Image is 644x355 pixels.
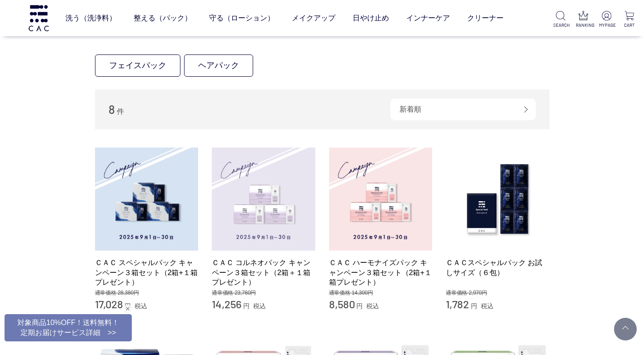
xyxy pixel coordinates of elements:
[599,11,614,29] a: MYPAGE
[95,290,199,297] div: 通常価格 28,380円
[134,5,192,31] a: 整える（パック）
[243,302,250,310] span: 円
[184,54,253,77] a: ヘアパック
[209,5,275,31] a: 守る（ローション）
[292,5,335,31] a: メイクアップ
[576,11,590,29] a: RANKING
[117,108,124,115] span: 件
[467,5,504,31] a: クリーナー
[109,102,115,116] span: 8
[446,290,549,297] div: 通常価格 2,970円
[212,148,315,251] img: ＣＡＣ コルネオパック キャンペーン３箱セット（2箱＋１箱プレゼント）
[329,258,433,287] a: ＣＡＣ ハーモナイズパック キャンペーン３箱セット（2箱+１箱プレゼント）
[329,290,433,297] div: 通常価格 14,300円
[599,22,614,29] p: MYPAGE
[65,5,116,31] a: 洗う（洗浄料）
[95,148,199,251] img: ＣＡＣ スペシャルパック キャンペーン３箱セット（2箱+１箱プレゼント）
[353,5,389,31] a: 日やけ止め
[95,258,199,287] a: ＣＡＣ スペシャルパック キャンペーン３箱セット（2箱+１箱プレゼント）
[481,302,494,310] span: 税込
[390,99,536,120] div: 新着順
[253,302,266,310] span: 税込
[329,148,433,251] img: ＣＡＣ ハーモナイズパック キャンペーン３箱セット（2箱+１箱プレゼント）
[446,258,549,277] a: ＣＡＣスペシャルパック お試しサイズ（６包）
[446,297,469,311] span: 1,782
[125,302,131,310] span: 円
[553,11,568,29] a: SEARCH
[446,148,549,251] img: ＣＡＣスペシャルパック お試しサイズ（６包）
[366,302,379,310] span: 税込
[27,5,50,31] img: logo
[576,22,590,29] p: RANKING
[135,302,147,310] span: 税込
[95,54,180,77] a: フェイスパック
[212,290,315,297] div: 通常価格 23,760円
[212,258,315,287] a: ＣＡＣ コルネオパック キャンペーン３箱セット（2箱＋１箱プレゼント）
[329,297,355,311] span: 8,580
[212,297,241,311] span: 14,256
[553,22,568,29] p: SEARCH
[406,5,450,31] a: インナーケア
[622,11,637,29] a: CART
[95,297,123,311] span: 17,028
[622,22,637,29] p: CART
[356,302,363,310] span: 円
[471,302,477,310] span: 円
